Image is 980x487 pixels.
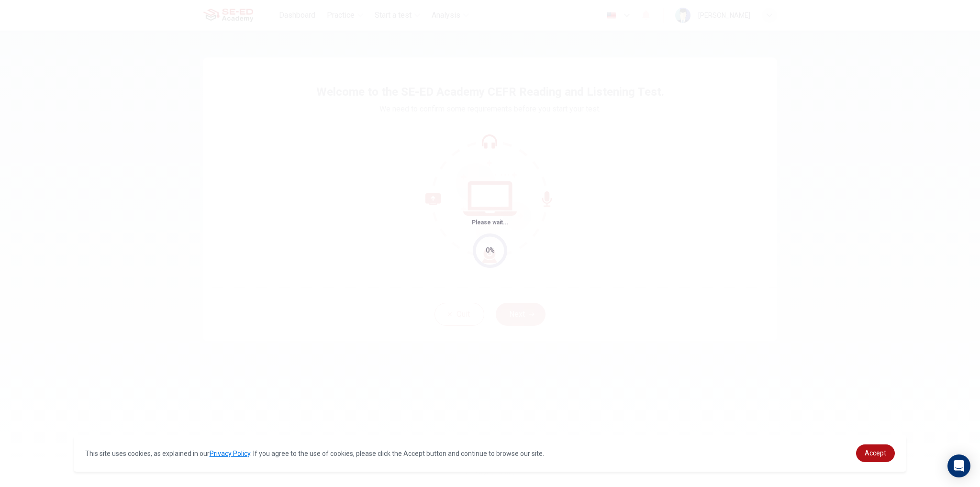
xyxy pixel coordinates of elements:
[947,454,970,477] div: Open Intercom Messenger
[74,435,907,472] div: cookieconsent
[856,444,895,462] a: dismiss cookie message
[85,450,544,457] span: This site uses cookies, as explained in our . If you agree to the use of cookies, please click th...
[865,449,886,457] span: Accept
[210,450,250,457] a: Privacy Policy
[486,245,495,256] div: 0%
[472,219,509,226] span: Please wait...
